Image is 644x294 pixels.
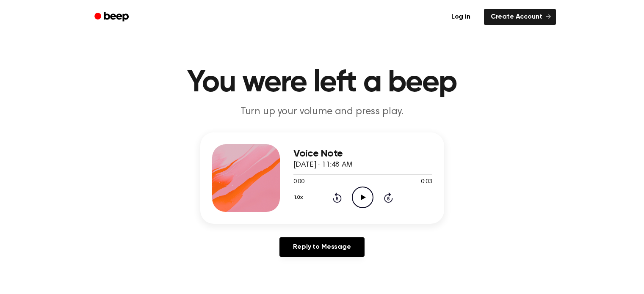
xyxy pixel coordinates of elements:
span: 0:03 [421,178,432,187]
a: Beep [88,9,136,25]
a: Log in [443,7,479,27]
a: Create Account [484,9,556,25]
span: 0:00 [293,178,304,187]
a: Reply to Message [279,237,364,257]
h1: You were left a beep [105,68,539,98]
p: Turn up your volume and press play. [160,105,485,119]
h3: Voice Note [293,148,432,159]
button: 1.0x [293,190,306,205]
span: [DATE] · 11:48 AM [293,161,353,169]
